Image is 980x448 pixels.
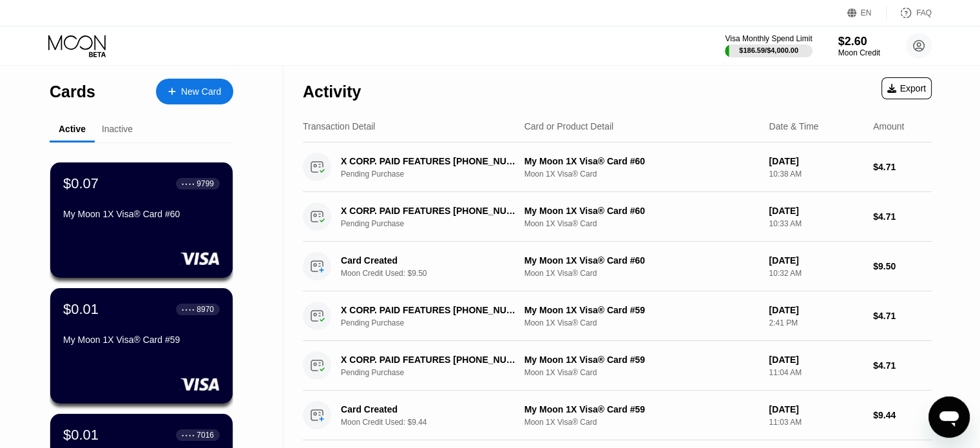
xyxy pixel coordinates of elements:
[769,206,863,216] div: [DATE]
[181,86,221,97] div: New Card
[725,34,812,57] div: Visa Monthly Spend Limit$186.59/$4,000.00
[524,404,759,414] div: My Moon 1X Visa® Card #59
[341,206,517,216] div: X CORP. PAID FEATURES [PHONE_NUMBER] US
[197,179,214,188] div: 9799
[303,192,932,242] div: X CORP. PAID FEATURES [PHONE_NUMBER] USPending PurchaseMy Moon 1X Visa® Card #60Moon 1X Visa® Car...
[524,305,759,315] div: My Moon 1X Visa® Card #59
[769,418,863,427] div: 11:03 AM
[861,8,872,17] div: EN
[769,355,863,365] div: [DATE]
[524,269,759,278] div: Moon 1X Visa® Card
[524,418,759,427] div: Moon 1X Visa® Card
[341,368,531,377] div: Pending Purchase
[102,124,133,134] div: Inactive
[847,6,887,19] div: EN
[524,355,759,365] div: My Moon 1X Visa® Card #59
[928,396,970,438] iframe: Dugme za pokretanje prozora za razmenu poruka
[524,170,759,179] div: Moon 1X Visa® Card
[341,418,531,427] div: Moon Credit Used: $9.44
[725,34,812,43] div: Visa Monthly Spend Limit
[769,404,863,414] div: [DATE]
[341,305,517,315] div: X CORP. PAID FEATURES [PHONE_NUMBER] US
[769,156,863,166] div: [DATE]
[916,8,932,17] div: FAQ
[769,219,863,228] div: 10:33 AM
[873,162,932,172] div: $4.71
[63,175,99,192] div: $0.07
[873,311,932,321] div: $4.71
[303,142,932,192] div: X CORP. PAID FEATURES [PHONE_NUMBER] USPending PurchaseMy Moon 1X Visa® Card #60Moon 1X Visa® Car...
[873,261,932,271] div: $9.50
[769,255,863,266] div: [DATE]
[303,83,361,101] div: Activity
[524,219,759,228] div: Moon 1X Visa® Card
[887,83,926,93] div: Export
[63,335,220,345] div: My Moon 1X Visa® Card #59
[838,35,880,48] div: $2.60
[887,6,932,19] div: FAQ
[50,162,233,278] div: $0.07● ● ● ●9799My Moon 1X Visa® Card #60
[524,255,759,266] div: My Moon 1X Visa® Card #60
[182,182,195,186] div: ● ● ● ●
[50,288,233,404] div: $0.01● ● ● ●8970My Moon 1X Visa® Card #59
[341,318,531,327] div: Pending Purchase
[341,255,517,266] div: Card Created
[341,156,517,166] div: X CORP. PAID FEATURES [PHONE_NUMBER] US
[341,219,531,228] div: Pending Purchase
[59,124,86,134] div: Active
[873,360,932,371] div: $4.71
[524,156,759,166] div: My Moon 1X Visa® Card #60
[303,291,932,341] div: X CORP. PAID FEATURES [PHONE_NUMBER] USPending PurchaseMy Moon 1X Visa® Card #59Moon 1X Visa® Car...
[769,318,863,327] div: 2:41 PM
[63,301,99,318] div: $0.01
[63,209,220,219] div: My Moon 1X Visa® Card #60
[182,307,195,311] div: ● ● ● ●
[524,318,759,327] div: Moon 1X Visa® Card
[769,269,863,278] div: 10:32 AM
[341,269,531,278] div: Moon Credit Used: $9.50
[881,77,932,99] div: Export
[50,83,95,101] div: Cards
[341,404,517,414] div: Card Created
[182,433,195,437] div: ● ● ● ●
[524,121,614,131] div: Card or Product Detail
[303,341,932,391] div: X CORP. PAID FEATURES [PHONE_NUMBER] USPending PurchaseMy Moon 1X Visa® Card #59Moon 1X Visa® Car...
[769,368,863,377] div: 11:04 AM
[739,46,798,54] div: $186.59 / $4,000.00
[873,211,932,222] div: $4.71
[197,431,214,440] div: 7016
[524,206,759,216] div: My Moon 1X Visa® Card #60
[769,121,818,131] div: Date & Time
[303,121,375,131] div: Transaction Detail
[341,355,517,365] div: X CORP. PAID FEATURES [PHONE_NUMBER] US
[63,427,99,443] div: $0.01
[769,170,863,179] div: 10:38 AM
[873,121,904,131] div: Amount
[156,79,233,104] div: New Card
[769,305,863,315] div: [DATE]
[838,35,880,57] div: $2.60Moon Credit
[303,391,932,440] div: Card CreatedMoon Credit Used: $9.44My Moon 1X Visa® Card #59Moon 1X Visa® Card[DATE]11:03 AM$9.44
[341,170,531,179] div: Pending Purchase
[873,410,932,420] div: $9.44
[303,242,932,291] div: Card CreatedMoon Credit Used: $9.50My Moon 1X Visa® Card #60Moon 1X Visa® Card[DATE]10:32 AM$9.50
[197,305,214,314] div: 8970
[838,48,880,57] div: Moon Credit
[524,368,759,377] div: Moon 1X Visa® Card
